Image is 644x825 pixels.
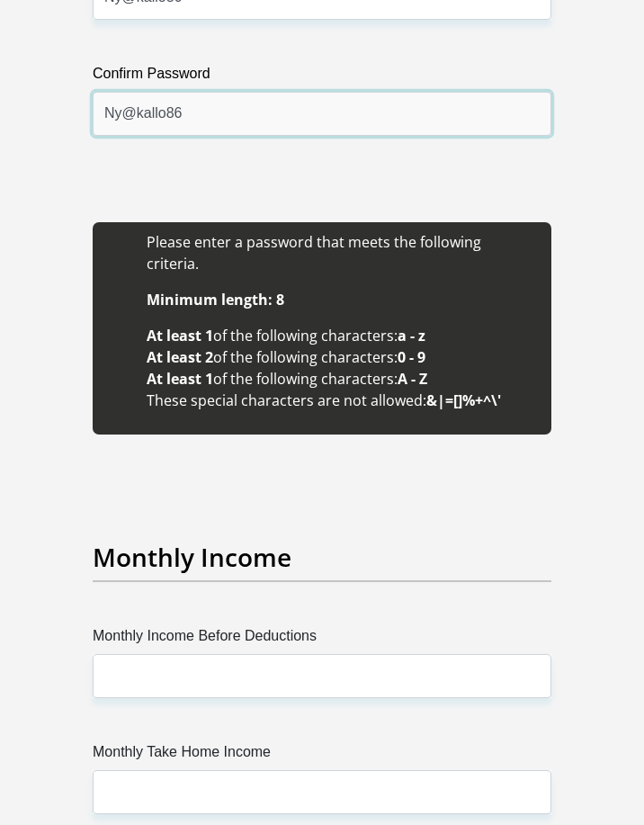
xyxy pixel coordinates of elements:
[147,325,533,346] li: of the following characters:
[398,347,425,367] b: 0 - 9
[93,92,551,136] input: Confirm Password
[426,390,501,410] b: &|=[]%+^\'
[147,231,533,274] li: Please enter a password that meets the following criteria.
[147,390,533,411] li: These special characters are not allowed:
[93,654,551,698] input: Monthly Income Before Deductions
[93,770,551,814] input: Monthly Take Home Income
[147,368,533,390] li: of the following characters:
[93,63,551,92] label: Confirm Password
[147,347,213,367] b: At least 2
[398,326,425,345] b: a - z
[147,369,213,389] b: At least 1
[93,625,551,654] label: Monthly Income Before Deductions
[93,543,551,573] h2: Monthly Income
[147,326,213,345] b: At least 1
[398,369,427,389] b: A - Z
[147,290,284,309] b: Minimum length: 8
[93,741,551,770] label: Monthly Take Home Income
[147,346,533,368] li: of the following characters:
